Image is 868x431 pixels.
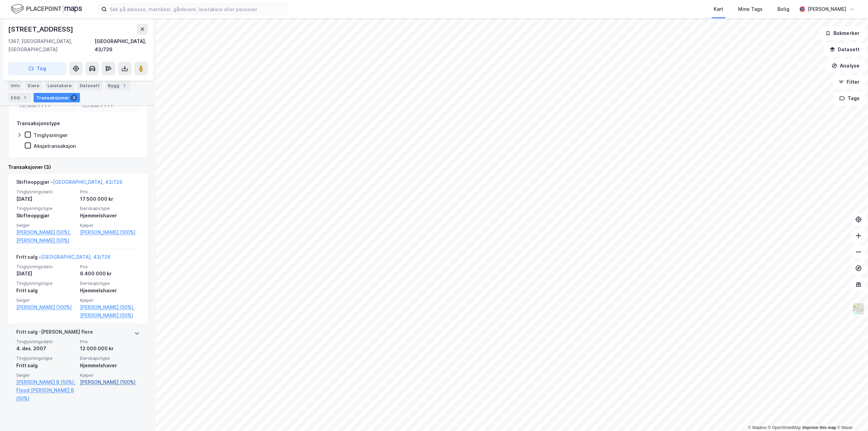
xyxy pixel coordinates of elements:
div: 6 400 000 kr [80,270,140,278]
a: Flood [PERSON_NAME] B (50%) [16,386,76,403]
input: Søk på adresse, matrikkel, gårdeiere, leietakere eller personer [107,4,288,14]
span: Tinglysningstype [16,355,76,361]
div: 12 000 000 kr [80,345,140,353]
div: Hjemmelshaver [80,287,140,295]
iframe: Chat Widget [834,398,868,431]
a: [PERSON_NAME] (100%) [80,228,140,236]
div: 1 [121,82,127,89]
a: OpenStreetMap [768,425,801,430]
a: [GEOGRAPHIC_DATA], 43/726 [53,179,122,185]
div: 1 [21,94,28,101]
a: Improve this map [803,425,836,430]
div: Fritt salg [16,287,76,295]
div: Tinglysninger [34,132,68,138]
img: logo.f888ab2527a4732fd821a326f86c7f29.svg [11,3,82,15]
span: Tinglysningstype [16,205,76,211]
span: Tinglysningstype [16,280,76,286]
span: Tinglysningsdato [16,339,76,345]
div: Fritt salg - [PERSON_NAME] flere [16,328,93,339]
span: Kjøper [80,372,140,378]
span: Eierskapstype [80,205,140,211]
div: Fritt salg - [16,253,111,264]
button: Datasett [824,43,865,56]
div: 4. des. 2007 [16,345,76,353]
div: [DATE] [16,270,76,278]
span: Selger [16,222,76,228]
div: 3 [71,94,77,101]
div: Fritt salg [16,361,76,370]
div: [STREET_ADDRESS] [8,24,75,35]
a: [PERSON_NAME] B (50%), [16,378,76,386]
a: [GEOGRAPHIC_DATA], 43/726 [41,254,111,260]
button: Analyse [826,59,865,73]
span: Pris [80,264,140,270]
input: DD.MM.YYYY [17,101,76,111]
span: Kjøper [80,222,140,228]
span: Selger [16,297,76,303]
div: Info [8,81,22,90]
a: Mapbox [748,425,767,430]
div: Kontrollprogram for chat [834,398,868,431]
button: Filter [833,75,865,89]
button: Tags [834,92,865,105]
div: Kart [714,5,723,13]
span: Pris [80,339,140,345]
span: Tinglysningsdato [16,189,76,195]
div: 1367, [GEOGRAPHIC_DATA], [GEOGRAPHIC_DATA] [8,37,95,54]
div: Hjemmelshaver [80,361,140,370]
div: ESG [8,93,31,102]
a: [PERSON_NAME] (50%) [16,236,76,244]
a: [PERSON_NAME] (50%) [80,311,140,319]
div: Leietakere [45,81,74,90]
div: [GEOGRAPHIC_DATA], 43/726 [95,37,148,54]
div: Bolig [777,5,789,13]
span: Kjøper [80,297,140,303]
div: Skifteoppgjør - [16,178,122,189]
img: Z [852,302,865,315]
div: Datasett [77,81,102,90]
a: [PERSON_NAME] (100%) [80,378,140,386]
span: Eierskapstype [80,355,140,361]
div: Aksjetransaksjon [34,143,76,149]
span: Eierskapstype [80,280,140,286]
div: [PERSON_NAME] [808,5,846,13]
span: Tinglysningsdato [16,264,76,270]
div: 17 500 000 kr [80,195,140,203]
a: [PERSON_NAME] (50%), [80,303,140,311]
div: Skifteoppgjør [16,212,76,220]
div: [DATE] [16,195,76,203]
div: Transaksjoner (3) [8,163,148,171]
div: Eiere [25,81,42,90]
button: Tag [8,62,66,75]
span: Pris [80,189,140,195]
div: Mine Tags [738,5,763,13]
a: [PERSON_NAME] (100%) [16,303,76,311]
button: Bokmerker [820,26,865,40]
div: Transaksjonstype [17,119,60,128]
div: Hjemmelshaver [80,212,140,220]
a: [PERSON_NAME] (50%), [16,228,76,236]
input: DD.MM.YYYY [80,101,139,111]
div: Transaksjoner [34,93,80,102]
span: Selger [16,372,76,378]
div: Bygg [105,81,130,90]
